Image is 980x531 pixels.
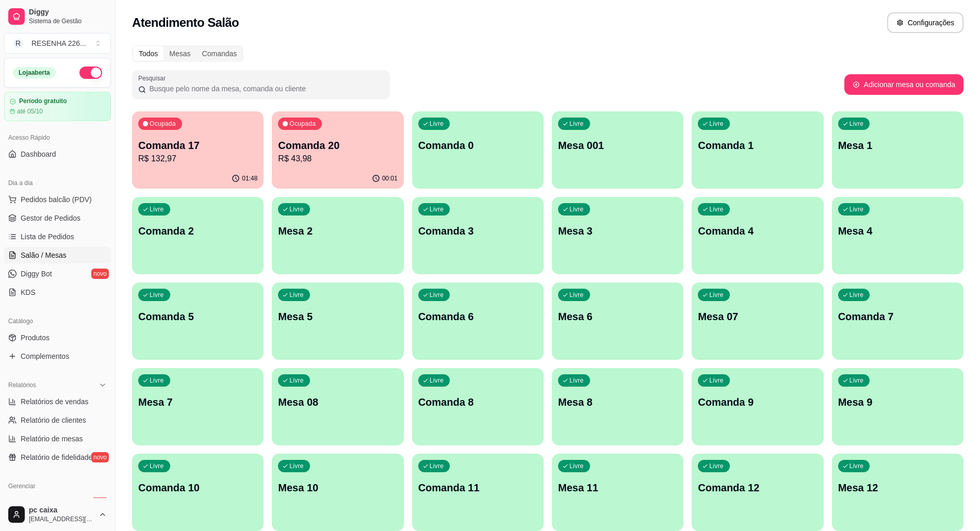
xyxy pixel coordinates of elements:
p: Livre [850,376,864,385]
button: LivreComanda 8 [412,368,544,445]
p: Livre [289,291,304,299]
p: Mesa 8 [558,395,677,409]
p: Mesa 07 [698,309,817,324]
span: pc caixa [29,506,94,515]
span: Gestor de Pedidos [21,213,80,223]
label: Pesquisar [138,74,169,82]
button: LivreComanda 11 [412,454,544,531]
button: LivreMesa 001 [552,111,683,189]
button: Alterar Status [79,67,102,79]
button: LivreComanda 2 [132,197,264,274]
button: LivreComanda 1 [692,111,823,189]
button: LivreMesa 7 [132,368,264,445]
p: Livre [850,291,864,299]
button: LivreMesa 3 [552,197,683,274]
p: Ocupada [150,120,176,128]
button: LivreMesa 2 [272,197,403,274]
p: Livre [289,205,304,213]
p: Mesa 11 [558,480,677,495]
p: Livre [709,120,724,128]
span: KDS [21,287,36,297]
span: Pedidos balcão (PDV) [21,194,92,205]
button: LivreMesa 11 [552,454,683,531]
a: Complementos [4,348,111,364]
p: Comanda 1 [698,138,817,153]
p: Livre [289,376,304,385]
div: Acesso Rápido [4,129,111,146]
button: LivreMesa 07 [692,283,823,360]
p: Mesa 6 [558,309,677,324]
span: Produtos [21,333,50,343]
p: Mesa 08 [278,395,397,409]
p: R$ 43,98 [278,153,397,165]
p: Livre [150,205,164,213]
span: Relatório de clientes [21,415,86,425]
p: Comanda 6 [418,309,537,324]
button: LivreComanda 5 [132,283,264,360]
button: LivreMesa 1 [832,111,963,189]
p: Comanda 7 [838,309,957,324]
a: Relatórios de vendas [4,393,111,410]
p: Livre [150,376,164,385]
span: Relatórios [8,381,36,389]
button: LivreMesa 4 [832,197,963,274]
p: Mesa 2 [278,224,397,238]
h2: Atendimento Salão [132,14,239,31]
p: Comanda 2 [138,224,257,238]
button: LivreMesa 08 [272,368,403,445]
p: Comanda 5 [138,309,257,324]
p: Livre [709,376,724,385]
p: Livre [569,120,584,128]
p: Livre [850,462,864,470]
button: LivreMesa 12 [832,454,963,531]
a: Gestor de Pedidos [4,210,111,226]
span: R [13,38,23,48]
button: LivreComanda 6 [412,283,544,360]
button: LivreComanda 7 [832,283,963,360]
button: LivreMesa 5 [272,283,403,360]
a: Lista de Pedidos [4,228,111,245]
p: Mesa 9 [838,395,957,409]
p: Livre [569,376,584,385]
a: Relatório de clientes [4,412,111,428]
button: Adicionar mesa ou comanda [844,74,963,95]
p: Mesa 4 [838,224,957,238]
p: Comanda 4 [698,224,817,238]
input: Pesquisar [146,84,384,94]
button: OcupadaComanda 17R$ 132,9701:48 [132,111,264,189]
p: 01:48 [242,174,257,182]
a: Relatório de mesas [4,430,111,447]
button: Select a team [4,33,111,54]
a: Relatório de fidelidadenovo [4,449,111,466]
button: LivreMesa 6 [552,283,683,360]
div: Mesas [164,46,196,61]
span: Relatório de mesas [21,434,83,444]
p: Mesa 5 [278,309,397,324]
button: LivreMesa 8 [552,368,683,445]
p: Comanda 11 [418,480,537,495]
p: Livre [850,120,864,128]
span: Complementos [21,351,69,361]
a: DiggySistema de Gestão [4,4,111,29]
span: Diggy Bot [21,269,52,279]
p: Comanda 8 [418,395,537,409]
button: OcupadaComanda 20R$ 43,9800:01 [272,111,403,189]
div: Loja aberta [13,67,56,78]
button: LivreMesa 10 [272,454,403,531]
div: Comandas [197,46,243,61]
div: Gerenciar [4,478,111,494]
a: Salão / Mesas [4,247,111,263]
span: Entregadores [21,497,64,508]
div: Dia a dia [4,175,111,191]
p: Comanda 3 [418,224,537,238]
a: Produtos [4,329,111,346]
p: Livre [150,291,164,299]
p: Livre [430,291,444,299]
p: Livre [430,205,444,213]
p: Livre [569,205,584,213]
p: Livre [569,291,584,299]
p: R$ 132,97 [138,153,257,165]
a: Período gratuitoaté 05/10 [4,92,111,121]
p: Mesa 3 [558,224,677,238]
p: Livre [709,291,724,299]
